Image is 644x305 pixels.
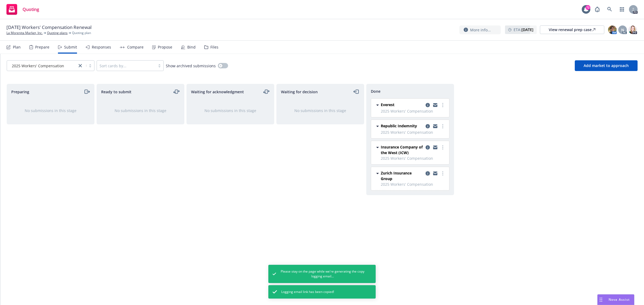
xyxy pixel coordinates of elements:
[425,123,431,129] a: copy logging email
[72,31,91,35] span: Quoting plan
[281,89,318,95] span: Waiting for decision
[381,181,446,187] span: 2025 Workers' Compensation
[470,27,491,33] span: More info...
[381,123,417,129] span: Republic Indemnity
[381,155,446,161] span: 2025 Workers' Compensation
[353,88,360,95] a: moveLeft
[609,297,630,302] span: Nova Assist
[83,88,90,95] a: moveRight
[381,102,394,107] span: Everest
[521,27,533,32] strong: [DATE]
[166,63,216,69] span: Show archived submissions
[16,108,86,113] div: No submissions in this stage
[425,102,431,108] a: copy logging email
[598,295,604,305] div: Drag to move
[381,170,423,181] span: Zurich Insurance Group
[47,31,68,35] a: Quoting plans
[10,63,74,69] span: 2025 Workers' Compensation
[459,25,501,34] button: More info...
[584,63,629,68] span: Add market to approach
[210,45,218,49] div: Files
[173,88,180,95] a: moveLeftRight
[101,89,131,95] span: Ready to submit
[549,26,595,34] div: View renewal prep case
[191,89,244,95] span: Waiting for acknowledgment
[13,45,21,49] div: Plan
[127,45,144,49] div: Compare
[432,102,438,108] a: copy logging email
[514,27,533,32] span: ETA :
[23,7,39,12] span: Quoting
[6,24,92,31] span: [DATE] Workers' Compensation Renewal
[263,88,270,95] a: moveLeftRight
[608,25,617,34] img: photo
[604,4,615,15] a: Search
[592,4,603,15] a: Report a Bug
[440,102,446,108] a: more
[187,45,196,49] div: Bind
[105,108,175,113] div: No submissions in this stage
[381,144,423,155] span: Insurance Company of the West (ICW)
[586,5,590,10] div: 72
[440,123,446,129] a: more
[440,144,446,151] a: more
[617,4,627,15] a: Switch app
[12,63,64,69] span: 2025 Workers' Compensation
[381,129,446,135] span: 2025 Workers' Compensation
[628,25,637,34] img: photo
[281,289,334,294] span: Logging email link has been copied!
[597,294,634,305] button: Nova Assist
[6,31,43,35] a: La Morenita Market, Inc.
[432,144,438,151] a: copy logging email
[4,2,41,17] a: Quoting
[35,45,49,49] div: Prepare
[425,144,431,151] a: copy logging email
[381,108,446,114] span: 2025 Workers' Compensation
[425,170,431,177] a: copy logging email
[92,45,111,49] div: Responses
[432,170,438,177] a: copy logging email
[195,108,265,113] div: No submissions in this stage
[440,170,446,177] a: more
[280,269,365,279] span: Please stay on the page while we're generating the copy logging email...
[432,123,438,129] a: copy logging email
[11,89,29,95] span: Preparing
[575,60,638,71] button: Add market to approach
[77,62,83,69] a: close
[158,45,172,49] div: Propose
[371,88,380,94] span: Done
[285,108,355,113] div: No submissions in this stage
[621,27,624,33] span: N
[540,25,604,34] a: View renewal prep case
[64,45,77,49] div: Submit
